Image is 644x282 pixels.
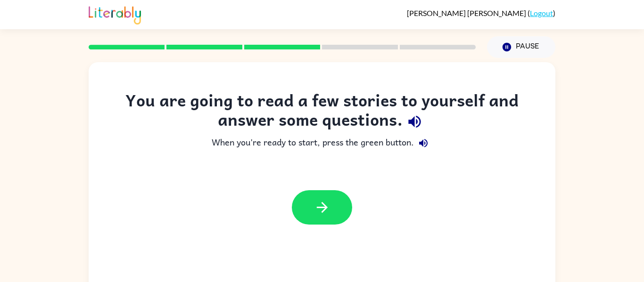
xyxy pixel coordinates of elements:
[407,8,528,17] span: [PERSON_NAME] [PERSON_NAME]
[407,8,555,17] div: ( )
[107,134,537,153] div: When you're ready to start, press the green button.
[530,8,553,17] a: Logout
[487,36,555,58] button: Pause
[107,90,537,134] div: You are going to read a few stories to yourself and answer some questions.
[89,4,141,24] img: Literably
